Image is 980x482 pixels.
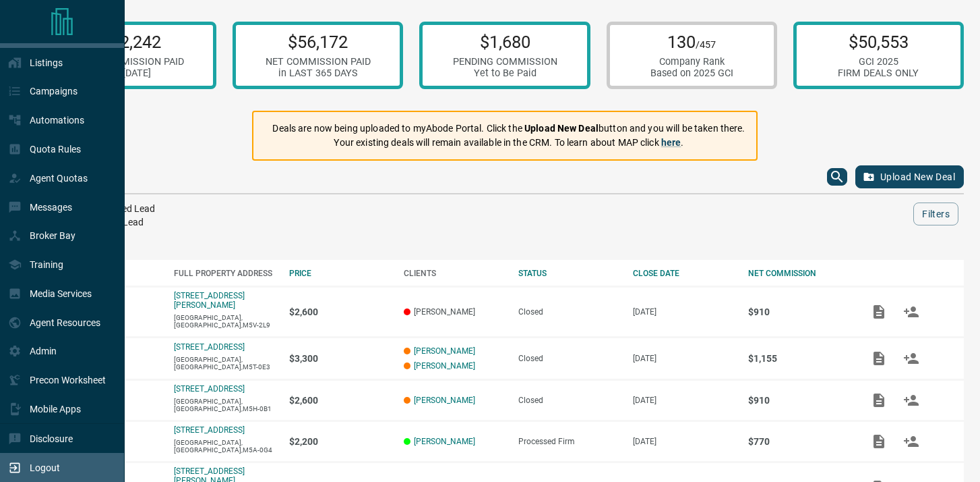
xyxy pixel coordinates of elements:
[174,439,275,454] p: [GEOGRAPHIC_DATA],[GEOGRAPHIC_DATA],M5A-0G4
[895,436,927,446] span: Match Clients
[518,437,619,446] div: Processed Firm
[838,56,919,68] div: GCI 2025
[518,396,619,405] div: Closed
[266,32,371,52] p: $56,172
[650,32,733,52] p: 130
[414,437,475,446] a: [PERSON_NAME]
[272,122,745,136] p: Deals are now being uploaded to myAbode Portal. Click the button and you will be taken there.
[895,306,927,316] span: Match Clients
[289,353,390,364] p: $3,300
[827,168,847,186] button: search button
[289,395,390,406] p: $2,600
[289,269,390,278] div: PRICE
[748,436,849,447] p: $770
[863,436,895,446] span: Add / View Documents
[838,32,919,52] p: $50,553
[414,361,475,371] a: [PERSON_NAME]
[895,395,927,404] span: Match Clients
[518,354,619,363] div: Closed
[414,396,475,405] a: [PERSON_NAME]
[863,395,895,404] span: Add / View Documents
[518,269,619,278] div: STATUS
[404,307,505,317] p: [PERSON_NAME]
[453,32,557,52] p: $1,680
[174,425,245,435] a: [STREET_ADDRESS]
[633,269,734,278] div: CLOSE DATE
[633,437,734,446] p: [DATE]
[174,398,275,412] p: [GEOGRAPHIC_DATA],[GEOGRAPHIC_DATA],M5H-0B1
[633,307,734,317] p: [DATE]
[266,56,371,68] div: NET COMMISSION PAID
[661,137,681,148] a: here
[174,356,275,371] p: [GEOGRAPHIC_DATA],[GEOGRAPHIC_DATA],M5T-0E3
[838,68,919,79] div: FIRM DEALS ONLY
[748,395,849,406] p: $910
[174,291,245,310] a: [STREET_ADDRESS][PERSON_NAME]
[855,165,964,188] button: Upload New Deal
[272,136,745,150] p: Your existing deals will remain available in the CRM. To learn about MAP click .
[266,68,371,79] div: in LAST 365 DAYS
[633,354,734,363] p: [DATE]
[633,396,734,405] p: [DATE]
[650,56,733,68] div: Company Rank
[174,314,275,329] p: [GEOGRAPHIC_DATA],[GEOGRAPHIC_DATA],M5V-2L9
[524,123,599,134] strong: Upload New Deal
[79,32,184,52] p: $32,242
[696,39,716,51] span: /457
[174,384,245,394] a: [STREET_ADDRESS]
[650,68,733,79] div: Based on 2025 GCI
[174,269,275,278] div: FULL PROPERTY ADDRESS
[913,203,958,225] button: Filters
[174,342,245,352] a: [STREET_ADDRESS]
[414,346,475,356] a: [PERSON_NAME]
[748,353,849,364] p: $1,155
[404,269,505,278] div: CLIENTS
[863,306,895,316] span: Add / View Documents
[79,68,184,79] div: in [DATE]
[453,56,557,68] div: PENDING COMMISSION
[748,306,849,317] p: $910
[895,353,927,363] span: Match Clients
[863,353,895,363] span: Add / View Documents
[748,269,849,278] div: NET COMMISSION
[289,436,390,447] p: $2,200
[289,306,390,317] p: $2,600
[453,68,557,79] div: Yet to Be Paid
[79,56,184,68] div: NET COMMISSION PAID
[518,307,619,317] div: Closed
